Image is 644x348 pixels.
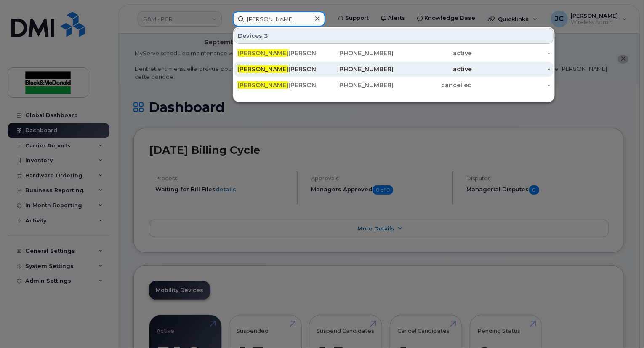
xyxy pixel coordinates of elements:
a: [PERSON_NAME][PERSON_NAME][PHONE_NUMBER]active- [234,62,554,77]
span: [PERSON_NAME] [237,65,288,73]
div: [PHONE_NUMBER] [316,49,394,57]
span: 3 [264,32,268,40]
a: [PERSON_NAME][PERSON_NAME][PHONE_NUMBER]active- [234,46,554,61]
span: [PERSON_NAME] [237,81,288,89]
div: - [472,49,550,57]
div: [PHONE_NUMBER] [316,81,394,89]
span: [PERSON_NAME] [237,49,288,57]
div: [PERSON_NAME] [237,49,316,57]
div: cancelled [394,81,472,89]
a: [PERSON_NAME][PERSON_NAME]- resususpend[PHONE_NUMBER]cancelled- [234,78,554,93]
div: [PERSON_NAME]- resususpend [237,81,316,89]
div: [PHONE_NUMBER] [316,65,394,73]
div: - [472,81,550,89]
div: Devices [234,28,554,44]
div: active [394,65,472,73]
div: - [472,65,550,73]
div: [PERSON_NAME] [237,65,316,73]
div: active [394,49,472,57]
